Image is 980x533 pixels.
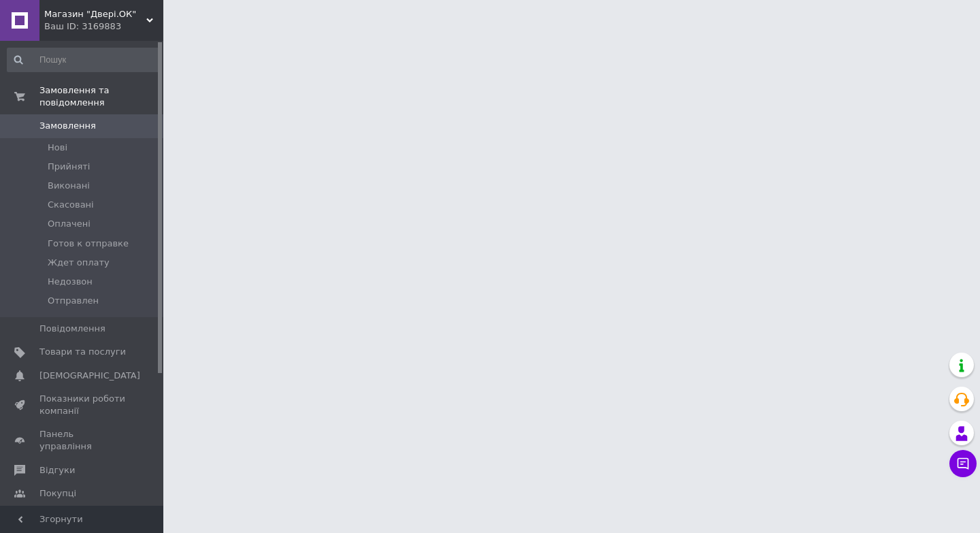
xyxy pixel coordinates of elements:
[48,276,93,288] span: Недозвон
[39,346,126,358] span: Товари та послуги
[39,84,163,109] span: Замовлення та повідомлення
[39,120,96,132] span: Замовлення
[48,295,99,307] span: Отправлен
[48,180,90,192] span: Виконані
[39,323,105,335] span: Повідомлення
[48,218,91,230] span: Оплачені
[48,257,110,269] span: Ждет оплату
[48,142,67,154] span: Нові
[44,20,163,33] div: Ваш ID: 3169883
[39,428,126,453] span: Панель управління
[39,487,76,500] span: Покупці
[48,161,90,173] span: Прийняті
[44,8,146,20] span: Магазин "Двері.ОК"
[48,238,129,250] span: Готов к отправке
[39,393,126,417] span: Показники роботи компанії
[39,370,140,382] span: [DEMOGRAPHIC_DATA]
[7,48,161,72] input: Пошук
[48,199,94,211] span: Скасовані
[39,464,75,477] span: Відгуки
[949,450,977,477] button: Чат з покупцем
